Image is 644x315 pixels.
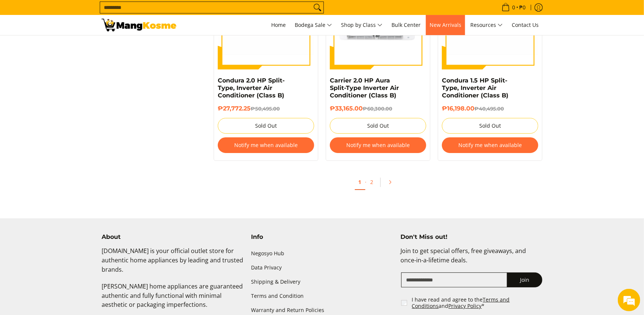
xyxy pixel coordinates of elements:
[426,15,465,35] a: New Arrivals
[330,77,399,99] a: Carrier 2.0 HP Aura Split-Type Inverter Air Conditioner (Class B)
[251,233,393,241] h4: Info
[449,302,482,309] a: Privacy Policy
[218,77,285,99] a: Condura 2.0 HP Split-Type, Inverter Air Conditioner (Class B)
[508,15,542,35] a: Contact Us
[442,137,538,153] button: Notify me when available
[251,106,280,112] del: ₱50,495.00
[363,106,392,112] del: ₱60,300.00
[123,4,140,22] div: Minimize live chat window
[330,137,426,153] button: Notify me when available
[391,21,421,28] span: Bulk Center
[518,5,527,10] span: ₱0
[295,21,332,30] span: Bodega Sale
[442,105,538,112] h6: ₱16,198.00
[43,94,103,169] span: We're online!
[400,233,542,241] h4: Don't Miss out!
[430,21,461,28] span: New Arrivals
[251,246,393,261] a: Negosyo Hub
[330,118,426,134] button: Sold Out
[470,21,503,30] span: Resources
[355,175,365,190] a: 1
[39,42,126,52] div: Chat with us now
[512,21,539,28] span: Contact Us
[499,3,528,12] span: •
[251,261,393,275] a: Data Privacy
[442,118,538,134] button: Sold Out
[271,21,286,28] span: Home
[218,105,314,112] h6: ₱27,772.25
[4,204,142,230] textarea: Type your message and hit 'Enter'
[312,2,323,13] button: Search
[412,296,543,309] label: I have read and agree to the and *
[474,106,504,112] del: ₱40,495.00
[400,246,542,272] p: Join to get special offers, free giveaways, and once-in-a-lifetime deals.
[330,105,426,112] h6: ₱33,165.00
[210,172,546,196] ul: Pagination
[218,137,314,153] button: Notify me when available
[102,246,244,281] p: [DOMAIN_NAME] is your official outlet store for authentic home appliances by leading and trusted ...
[507,272,542,287] button: Join
[102,233,244,241] h4: About
[218,118,314,134] button: Sold Out
[267,15,290,35] a: Home
[102,19,176,31] img: Bodega Sale Aircon l Mang Kosme: Home Appliances Warehouse Sale Split Type
[412,296,510,310] a: Terms and Conditions
[388,15,424,35] a: Bulk Center
[341,21,383,30] span: Shop by Class
[184,15,542,35] nav: Main Menu
[511,5,516,10] span: 0
[251,275,393,289] a: Shipping & Delivery
[367,175,377,189] a: 2
[467,15,507,35] a: Resources
[291,15,336,35] a: Bodega Sale
[365,178,367,185] span: ·
[251,289,393,303] a: Terms and Condition
[337,15,386,35] a: Shop by Class
[442,77,508,99] a: Condura 1.5 HP Split-Type, Inverter Air Conditioner (Class B)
